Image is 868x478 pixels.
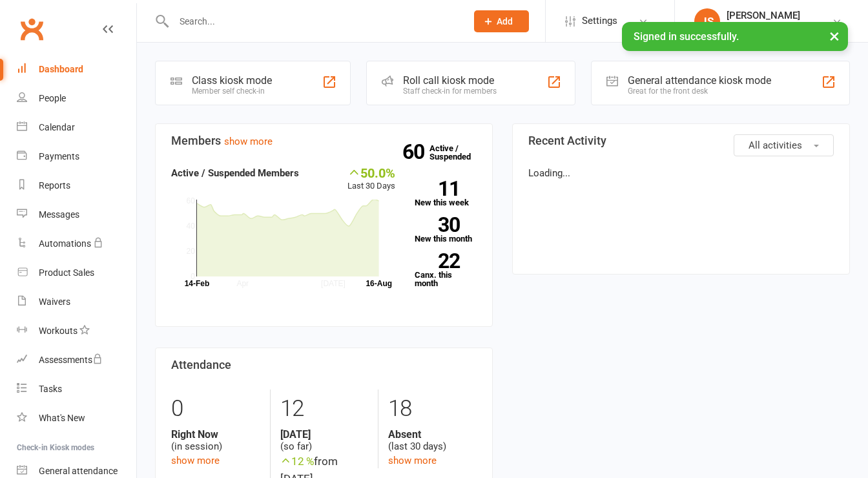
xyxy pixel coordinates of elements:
a: 60Active / Suspended [429,134,486,171]
strong: 30 [415,215,460,234]
h3: Members [171,134,477,147]
div: People [39,93,66,103]
div: Member self check-in [192,87,272,96]
div: Payments [39,151,79,161]
a: Payments [17,142,136,171]
a: show more [388,455,437,466]
a: show more [171,455,220,466]
a: Messages [17,200,136,229]
a: Assessments [17,346,136,375]
button: × [823,22,846,50]
a: Calendar [17,113,136,142]
div: Tasks [39,384,62,394]
span: Add [497,16,513,26]
a: Reports [17,171,136,200]
div: Reports [39,180,70,191]
a: Workouts [17,317,136,346]
input: Search... [170,12,457,30]
a: 22Canx. this month [415,253,477,287]
div: Product Sales [39,267,94,278]
p: Loading... [528,165,834,181]
span: Settings [582,6,617,36]
div: 0 [171,390,260,428]
div: Workouts [39,326,77,336]
div: Roll call kiosk mode [403,74,497,87]
div: Pachanga Dance Studio [727,21,823,33]
span: 12 % [280,455,314,468]
div: Staff check-in for members [403,87,497,96]
a: 11New this week [415,181,477,207]
a: Clubworx [15,13,48,45]
button: All activities [734,134,834,156]
h3: Attendance [171,358,477,371]
div: 50.0% [347,165,395,180]
div: 12 [280,390,369,428]
strong: Active / Suspended Members [171,167,299,179]
a: People [17,84,136,113]
div: Class kiosk mode [192,74,272,87]
strong: 60 [402,142,429,161]
a: Automations [17,229,136,258]
a: Waivers [17,287,136,317]
a: show more [224,136,273,147]
a: Product Sales [17,258,136,287]
strong: 22 [415,251,460,271]
div: Automations [39,238,91,249]
div: Great for the front desk [628,87,771,96]
span: Signed in successfully. [634,30,739,43]
div: Messages [39,209,79,220]
a: Tasks [17,375,136,404]
div: General attendance [39,466,118,476]
a: What's New [17,404,136,433]
h3: Recent Activity [528,134,834,147]
div: Dashboard [39,64,83,74]
button: Add [474,10,529,32]
span: All activities [749,140,802,151]
a: 30New this month [415,217,477,243]
strong: Right Now [171,428,260,441]
div: Calendar [39,122,75,132]
div: Assessments [39,355,103,365]
div: 18 [388,390,477,428]
strong: [DATE] [280,428,369,441]
strong: 11 [415,179,460,198]
div: [PERSON_NAME] [727,10,823,21]
div: Last 30 Days [347,165,395,193]
div: General attendance kiosk mode [628,74,771,87]
div: Waivers [39,296,70,307]
strong: Absent [388,428,477,441]
div: (so far) [280,428,369,453]
div: JS [694,8,720,34]
div: What's New [39,413,85,423]
a: Dashboard [17,55,136,84]
div: (last 30 days) [388,428,477,453]
div: (in session) [171,428,260,453]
